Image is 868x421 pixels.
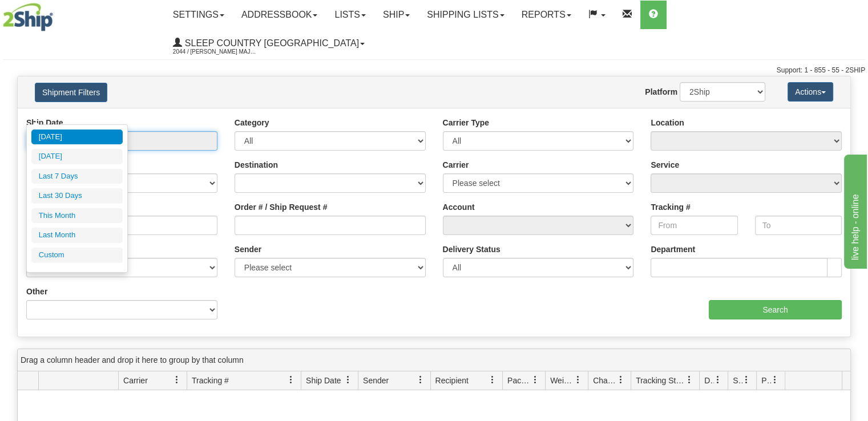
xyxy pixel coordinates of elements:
[233,1,326,29] a: Addressbook
[611,370,631,390] a: Charge filter column settings
[842,152,867,269] iframe: chat widget
[31,129,123,145] li: [DATE]
[526,370,545,390] a: Packages filter column settings
[306,375,341,386] span: Ship Date
[235,117,269,128] label: Category
[374,1,418,29] a: Ship
[411,370,430,390] a: Sender filter column settings
[235,159,278,171] label: Destination
[636,375,685,386] span: Tracking Status
[326,1,374,29] a: Lists
[192,375,229,386] span: Tracking #
[550,375,574,386] span: Weight
[167,370,187,390] a: Carrier filter column settings
[709,300,842,319] input: Search
[765,370,785,390] a: Pickup Status filter column settings
[9,7,106,21] div: live help - online
[123,375,148,386] span: Carrier
[443,117,489,128] label: Carrier Type
[31,169,123,184] li: Last 7 Days
[651,159,679,171] label: Service
[513,1,580,29] a: Reports
[651,201,690,213] label: Tracking #
[651,117,684,128] label: Location
[3,66,865,75] div: Support: 1 - 855 - 55 - 2SHIP
[651,244,695,255] label: Department
[235,201,328,213] label: Order # / Ship Request #
[26,117,63,128] label: Ship Date
[3,3,53,31] img: logo2044.jpg
[31,149,123,164] li: [DATE]
[593,375,617,386] span: Charge
[443,244,500,255] label: Delivery Status
[281,370,301,390] a: Tracking # filter column settings
[31,228,123,243] li: Last Month
[31,208,123,224] li: This Month
[755,216,842,235] input: To
[235,244,261,255] label: Sender
[363,375,389,386] span: Sender
[568,370,588,390] a: Weight filter column settings
[173,46,259,58] span: 2044 / [PERSON_NAME] Major [PERSON_NAME]
[18,349,850,371] div: grid grouping header
[164,1,233,29] a: Settings
[737,370,756,390] a: Shipment Issues filter column settings
[733,375,742,386] span: Shipment Issues
[651,216,737,235] input: From
[788,82,833,102] button: Actions
[418,1,512,29] a: Shipping lists
[704,375,714,386] span: Delivery Status
[164,29,373,58] a: Sleep Country [GEOGRAPHIC_DATA] 2044 / [PERSON_NAME] Major [PERSON_NAME]
[35,83,107,102] button: Shipment Filters
[435,375,469,386] span: Recipient
[483,370,502,390] a: Recipient filter column settings
[31,248,123,263] li: Custom
[338,370,358,390] a: Ship Date filter column settings
[182,38,359,48] span: Sleep Country [GEOGRAPHIC_DATA]
[680,370,699,390] a: Tracking Status filter column settings
[26,286,47,297] label: Other
[645,86,677,98] label: Platform
[31,188,123,204] li: Last 30 Days
[708,370,728,390] a: Delivery Status filter column settings
[507,375,531,386] span: Packages
[443,201,475,213] label: Account
[443,159,469,171] label: Carrier
[761,375,771,386] span: Pickup Status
